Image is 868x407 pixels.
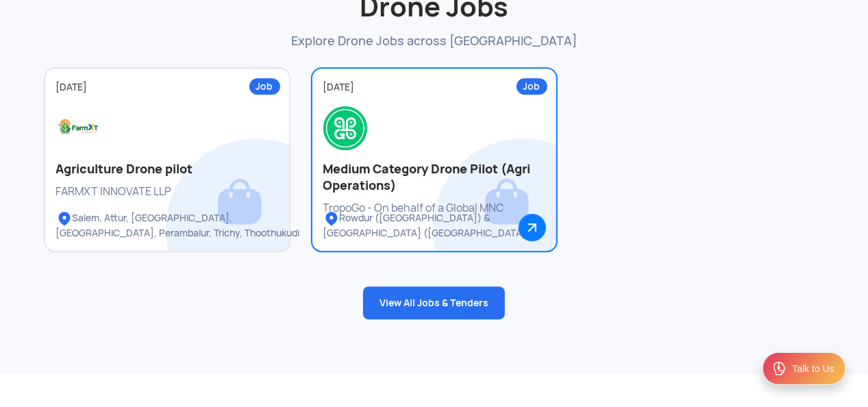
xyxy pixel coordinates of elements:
img: Logo [56,106,100,150]
a: Job[DATE]LogoAgriculture Drone pilotFARMXT INNOVATE LLPLocationSalem, Attur, [GEOGRAPHIC_DATA], [... [44,67,290,252]
div: [DATE] [56,81,278,94]
a: View All Jobs & Tenders [363,286,505,319]
div: TropoGo - On behalf of a Global MNC [323,201,545,216]
div: Rowdur ([GEOGRAPHIC_DATA]) & [GEOGRAPHIC_DATA] ([GEOGRAPHIC_DATA]) [323,210,568,240]
img: Arrow [519,214,546,241]
h2: Agriculture Drone pilot [56,161,278,177]
a: Job[DATE]LogoMedium Category Drone Pilot (Agri Operations)TropoGo - On behalf of a Global MNCLoca... [311,67,558,252]
img: Logo [323,106,367,150]
div: [DATE] [323,81,545,94]
img: Location [323,210,340,227]
h2: Medium Category Drone Pilot (Agri Operations) [323,161,545,194]
div: Salem, Attur, [GEOGRAPHIC_DATA], [GEOGRAPHIC_DATA], Perambalur, Trichy, Thoothukudi [56,210,301,240]
img: ic_Support.svg [771,360,788,377]
div: Job [517,78,547,95]
div: FARMXT INNOVATE LLP [56,184,278,199]
div: Talk to Us [793,362,834,375]
p: Explore Drone Jobs across [GEOGRAPHIC_DATA] [44,32,825,49]
img: Location [56,210,73,227]
div: Job [249,78,280,95]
